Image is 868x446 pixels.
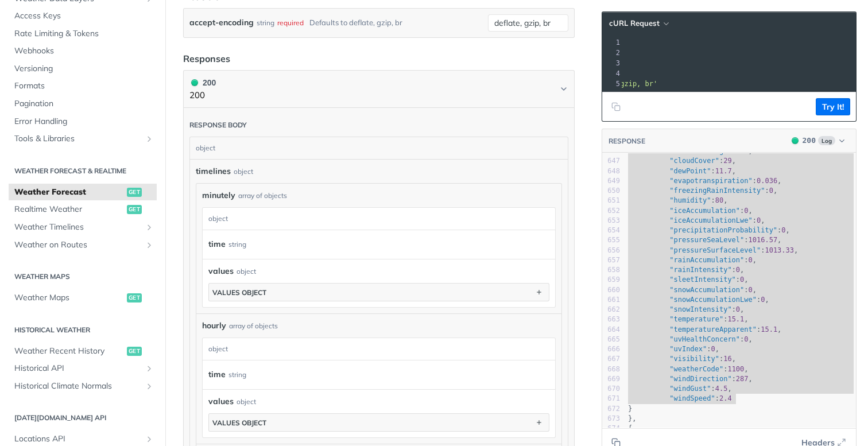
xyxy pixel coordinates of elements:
span: : , [628,355,736,363]
span: 200 [191,79,198,86]
span: "rainAccumulation" [669,256,744,264]
div: array of objects [238,191,287,201]
span: 0.036 [757,177,777,185]
span: 16 [723,355,731,363]
span: Formats [14,80,154,92]
span: : , [628,207,753,215]
span: "weatherCode" [669,365,723,373]
span: 0 [711,345,715,353]
button: Copy to clipboard [608,98,624,115]
span: : , [628,325,781,333]
span: "evapotranspiration" [669,177,753,185]
div: object [237,266,256,277]
span: : , [628,345,719,353]
a: Tools & LibrariesShow subpages for Tools & Libraries [9,130,157,148]
span: 0 [781,226,785,234]
span: : , [628,256,757,264]
a: Weather on RoutesShow subpages for Weather on Routes [9,236,157,254]
span: : [628,394,732,402]
span: : , [628,216,765,224]
span: Tools & Libraries [14,133,142,145]
svg: Chevron [559,84,568,94]
span: 0 [744,335,748,343]
div: array of objects [229,321,278,331]
span: "snowAccumulationLwe" [669,296,757,304]
span: "uvHealthConcern" [669,335,740,343]
div: object [234,166,253,177]
div: 648 [602,166,620,176]
p: 200 [189,89,216,102]
span: "snowAccumulation" [669,286,744,294]
h2: Weather Maps [9,272,157,282]
button: 200200Log [786,135,850,146]
div: 200 [189,76,216,89]
a: Realtime Weatherget [9,201,157,218]
div: 654 [602,226,620,235]
span: : , [628,226,790,234]
div: 655 [602,235,620,245]
span: values [208,265,234,277]
span: 0 [757,216,761,224]
div: required [277,14,304,31]
span: : , [628,177,781,185]
a: Pagination [9,95,157,113]
span: Locations API [14,433,142,445]
label: accept-encoding [189,14,254,31]
span: : , [628,305,744,313]
span: "windDirection" [669,375,731,383]
div: 4 [602,68,622,79]
a: Versioning [9,60,157,77]
div: 647 [602,156,620,166]
span: 0 [749,256,753,264]
div: 2 [602,48,622,58]
div: 667 [602,354,620,364]
a: Weather Forecastget [9,184,157,201]
div: 669 [602,374,620,384]
span: Historical API [14,363,142,374]
a: Historical APIShow subpages for Historical API [9,360,157,377]
a: Rate Limiting & Tokens [9,25,157,42]
div: 670 [602,384,620,394]
span: "humidity" [669,196,711,204]
div: 658 [602,265,620,275]
a: Formats [9,77,157,95]
span: 1013.33 [765,246,794,254]
div: 653 [602,216,620,226]
span: "dewPoint" [669,167,711,175]
a: Weather TimelinesShow subpages for Weather Timelines [9,219,157,236]
h2: Historical Weather [9,325,157,335]
span: : , [628,236,781,244]
span: 80 [715,196,723,204]
span: : , [628,296,769,304]
div: 657 [602,255,620,265]
span: Weather Maps [14,292,124,304]
div: 650 [602,186,620,196]
span: 0 [744,207,748,215]
div: 671 [602,394,620,404]
span: : , [628,196,728,204]
div: 656 [602,246,620,255]
div: 672 [602,404,620,414]
div: 664 [602,325,620,335]
button: values object [209,414,549,431]
span: 15.1 [761,325,777,333]
button: values object [209,284,549,301]
div: 665 [602,335,620,344]
div: 661 [602,295,620,305]
div: string [257,14,274,31]
span: : , [628,157,736,165]
span: "freezingRainIntensity" [669,187,765,195]
div: Defaults to deflate, gzip, br [309,14,402,31]
span: Weather Forecast [14,187,124,198]
span: Versioning [14,63,154,75]
div: 649 [602,176,620,186]
span: hourly [202,320,226,332]
span: 0 [761,296,765,304]
span: : , [628,276,749,284]
span: : , [628,246,798,254]
button: Show subpages for Tools & Libraries [145,134,154,144]
span: Rate Limiting & Tokens [14,28,154,40]
div: 662 [602,305,620,315]
button: 200 200200 [189,76,568,102]
button: Try It! [816,98,850,115]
